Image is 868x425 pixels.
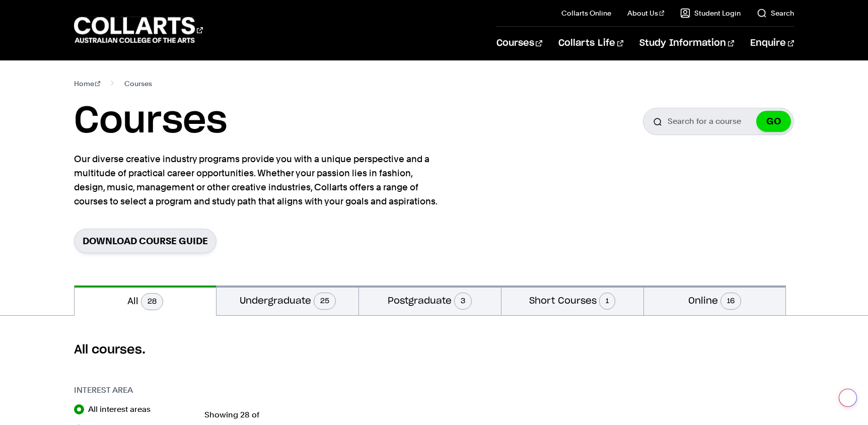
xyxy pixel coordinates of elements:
div: Go to homepage [74,16,203,44]
button: Online16 [644,286,786,315]
span: 16 [720,293,741,310]
a: Courses [496,27,542,60]
span: 3 [454,293,472,310]
input: Search for a course [643,108,794,135]
a: Enquire [750,27,794,60]
button: Undergraduate25 [216,286,358,315]
span: 1 [599,293,615,310]
label: All interest areas [88,402,159,416]
a: About Us [627,8,665,18]
button: Short Courses1 [501,286,643,315]
button: GO [756,111,791,132]
h3: Interest Area [74,384,194,396]
button: Postgraduate3 [359,286,501,315]
a: Home [74,77,101,91]
a: Collarts Online [561,8,611,18]
p: Showing 28 of [204,411,794,419]
a: Study Information [639,27,734,60]
h1: Courses [74,99,227,144]
a: Search [757,8,794,18]
a: Download Course Guide [74,229,216,253]
a: Collarts Life [558,27,623,60]
p: Our diverse creative industry programs provide you with a unique perspective and a multitude of p... [74,152,442,208]
h2: All courses. [74,342,794,358]
button: All28 [75,286,216,316]
span: 28 [141,293,163,310]
span: Courses [124,77,152,91]
a: Student Login [680,8,741,18]
span: 25 [314,293,336,310]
